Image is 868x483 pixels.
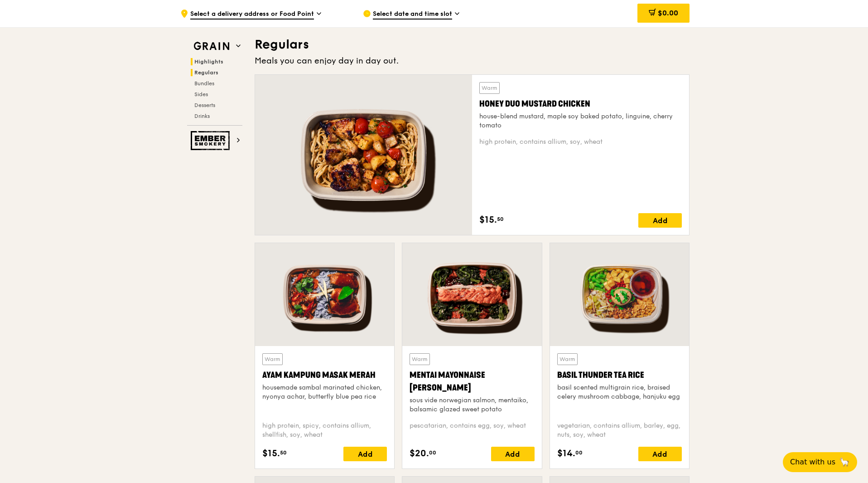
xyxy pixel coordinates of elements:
[191,38,232,54] img: Grain web logo
[783,452,857,472] button: Chat with us🦙
[194,59,223,65] span: Highlights
[557,353,578,365] div: Warm
[479,82,500,94] div: Warm
[191,131,232,150] img: Ember Smokery web logo
[479,112,682,130] div: house-blend mustard, maple soy baked potato, linguine, cherry tomato
[262,383,387,401] div: housemade sambal marinated chicken, nyonya achar, butterfly blue pea rice
[262,447,280,460] span: $15.
[638,447,682,461] div: Add
[790,457,835,468] span: Chat with us
[479,213,497,227] span: $15.
[194,80,214,87] span: Bundles
[194,102,215,108] span: Desserts
[194,91,208,98] span: Sides
[190,10,314,20] span: Select a delivery address or Food Point
[479,98,682,110] div: Honey Duo Mustard Chicken
[255,36,690,53] h3: Regulars
[194,113,210,119] span: Drinks
[557,369,682,381] div: Basil Thunder Tea Rice
[343,447,387,461] div: Add
[557,421,682,439] div: vegetarian, contains allium, barley, egg, nuts, soy, wheat
[575,449,583,456] span: 00
[839,457,850,468] span: 🦙
[638,213,682,228] div: Add
[429,449,436,456] span: 00
[557,383,682,401] div: basil scented multigrain rice, braised celery mushroom cabbage, hanjuku egg
[262,369,387,381] div: Ayam Kampung Masak Merah
[194,69,218,76] span: Regulars
[410,396,534,414] div: sous vide norwegian salmon, mentaiko, balsamic glazed sweet potato
[410,447,429,460] span: $20.
[280,449,287,456] span: 50
[262,421,387,439] div: high protein, spicy, contains allium, shellfish, soy, wheat
[255,54,690,67] div: Meals you can enjoy day in day out.
[410,369,534,394] div: Mentai Mayonnaise [PERSON_NAME]
[373,10,452,20] span: Select date and time slot
[658,9,678,17] span: $0.00
[410,421,534,439] div: pescatarian, contains egg, soy, wheat
[410,353,430,365] div: Warm
[491,447,535,461] div: Add
[262,353,283,365] div: Warm
[557,447,575,460] span: $14.
[479,137,682,146] div: high protein, contains allium, soy, wheat
[497,215,504,223] span: 50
